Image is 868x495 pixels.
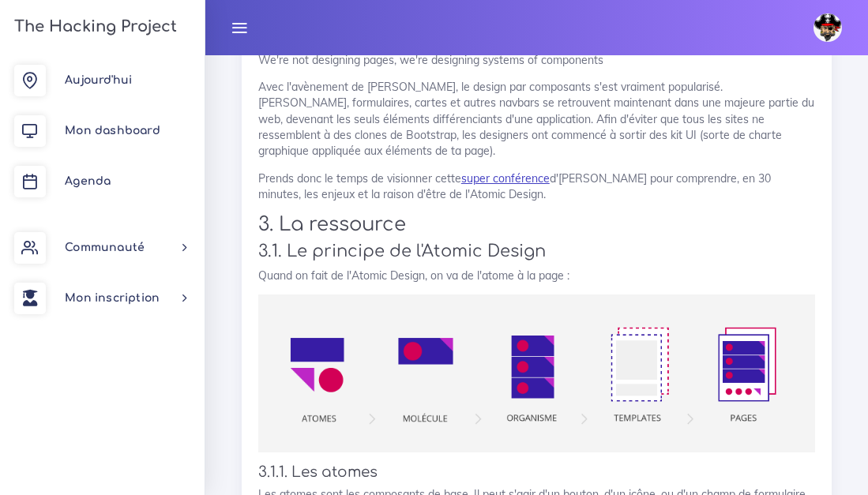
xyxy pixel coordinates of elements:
[258,463,815,481] h4: 3.1.1. Les atomes
[806,5,854,51] a: avatar
[258,213,815,236] h2: 3. La ressource
[9,18,177,36] h3: The Hacking Project
[814,13,842,42] img: avatar
[258,268,815,283] p: Quand on fait de l'Atomic Design, on va de l'atome à la page :
[258,171,815,203] p: Prends donc le temps de visionner cette d'[PERSON_NAME] pour comprendre, en 30 minutes, les enjeu...
[258,294,815,452] img: 0WvV2F2.png
[461,171,550,186] a: super conférence
[65,242,145,253] span: Communauté
[65,74,132,86] span: Aujourd'hui
[258,242,815,261] h3: 3.1. Le principe de l'Atomic Design
[65,292,160,304] span: Mon inscription
[65,125,160,137] span: Mon dashboard
[258,52,815,68] p: We're not designing pages, we're designing systems of components
[258,79,815,159] p: Avec l'avènement de [PERSON_NAME], le design par composants s'est vraiment popularisé. [PERSON_NA...
[65,175,111,187] span: Agenda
